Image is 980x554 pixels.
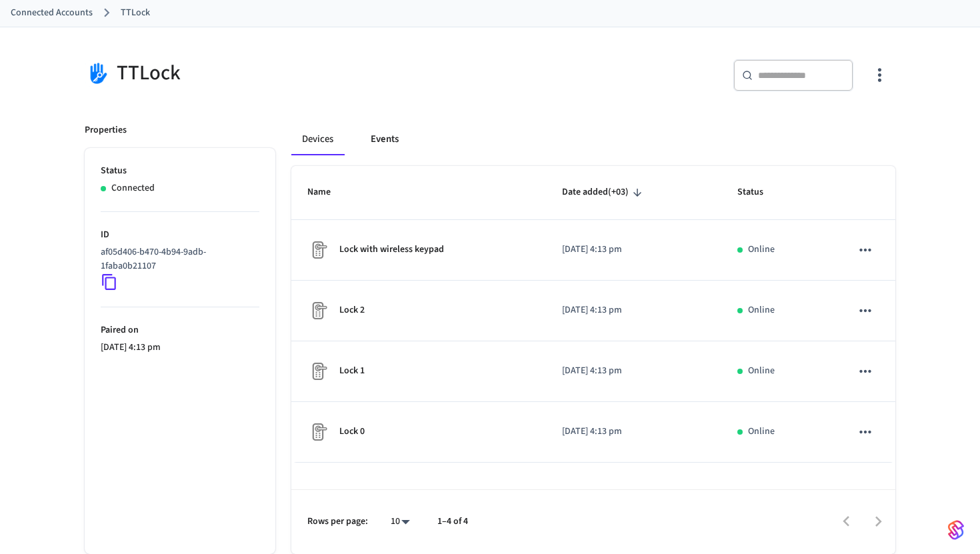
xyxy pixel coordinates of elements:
[339,425,365,439] p: Lock 0
[307,515,368,529] p: Rows per page:
[307,239,329,261] img: Placeholder Lock Image
[101,228,259,242] p: ID
[437,515,468,529] p: 1–4 of 4
[339,364,365,378] p: Lock 1
[307,361,329,382] img: Placeholder Lock Image
[101,323,259,337] p: Paired on
[748,303,775,317] p: Online
[111,181,155,195] p: Connected
[307,182,348,203] span: Name
[948,519,964,541] img: SeamLogoGradient.69752ec5.svg
[291,123,895,155] div: connected account tabs
[307,300,329,321] img: Placeholder Lock Image
[360,123,409,155] button: Events
[121,6,150,20] a: TTLock
[339,303,365,317] p: Lock 2
[384,512,416,531] div: 10
[562,182,646,203] span: Date added(+03)
[562,243,705,257] p: [DATE] 4:13 pm
[307,421,329,443] img: Placeholder Lock Image
[291,123,344,155] button: Devices
[562,364,705,378] p: [DATE] 4:13 pm
[101,164,259,178] p: Status
[748,243,775,257] p: Online
[562,303,705,317] p: [DATE] 4:13 pm
[737,182,781,203] span: Status
[339,243,444,257] p: Lock with wireless keypad
[101,341,259,355] p: [DATE] 4:13 pm
[85,123,127,137] p: Properties
[11,6,93,20] a: Connected Accounts
[562,425,705,439] p: [DATE] 4:13 pm
[748,425,775,439] p: Online
[101,245,254,273] p: af05d406-b470-4b94-9adb-1faba0b21107
[748,364,775,378] p: Online
[85,59,482,87] div: TTLock
[85,59,111,87] img: TTLock Logo, Square
[291,166,895,463] table: sticky table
